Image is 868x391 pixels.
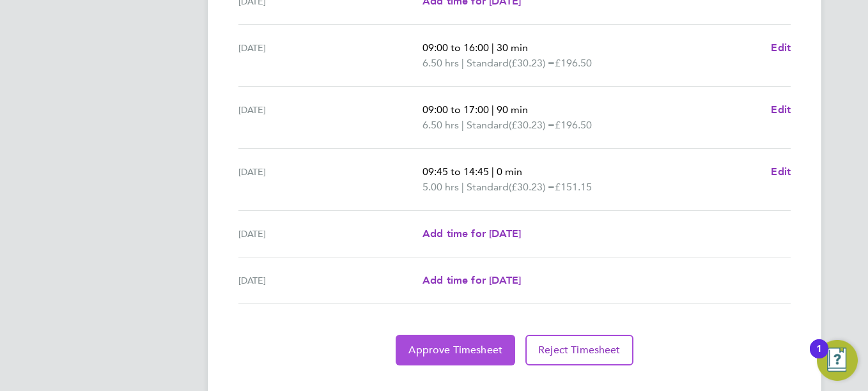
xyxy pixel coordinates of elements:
div: 1 [816,349,822,365]
button: Approve Timesheet [396,335,515,365]
a: Edit [771,164,791,180]
span: Approve Timesheet [408,344,502,356]
span: £196.50 [555,57,592,69]
div: [DATE] [238,40,422,71]
span: 6.50 hrs [422,119,459,131]
div: [DATE] [238,226,422,241]
div: [DATE] [238,102,422,133]
span: 0 min [497,165,522,178]
button: Open Resource Center, 1 new notification [817,340,858,381]
span: Reject Timesheet [538,344,621,356]
span: | [492,42,494,54]
span: (£30.23) = [509,181,555,193]
a: Add time for [DATE] [422,273,521,288]
button: Reject Timesheet [525,335,633,365]
a: Edit [771,40,791,56]
span: Add time for [DATE] [422,274,521,286]
span: 5.00 hrs [422,181,459,193]
span: | [492,103,494,116]
a: Add time for [DATE] [422,226,521,241]
span: 90 min [497,103,528,116]
span: 09:45 to 14:45 [422,165,489,178]
span: Add time for [DATE] [422,227,521,240]
span: | [492,165,494,178]
span: 30 min [497,42,528,54]
span: 6.50 hrs [422,57,459,69]
span: (£30.23) = [509,119,555,131]
span: Standard [467,56,509,71]
span: Edit [771,103,791,116]
div: [DATE] [238,164,422,195]
span: 09:00 to 16:00 [422,42,489,54]
span: | [461,119,464,131]
a: Edit [771,102,791,118]
span: | [461,57,464,69]
span: Edit [771,42,791,54]
span: £151.15 [555,181,592,193]
span: 09:00 to 17:00 [422,103,489,116]
span: £196.50 [555,119,592,131]
span: Edit [771,165,791,178]
span: Standard [467,118,509,133]
span: | [461,181,464,193]
span: (£30.23) = [509,57,555,69]
div: [DATE] [238,273,422,288]
span: Standard [467,180,509,195]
